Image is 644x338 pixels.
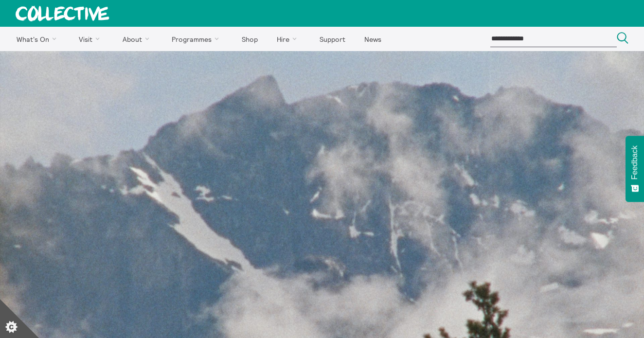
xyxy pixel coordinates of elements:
[630,145,639,179] span: Feedback
[626,136,644,202] button: Feedback - Show survey
[311,27,354,51] a: Support
[233,27,266,51] a: Shop
[356,27,390,51] a: News
[114,27,161,51] a: About
[8,27,69,51] a: What's On
[163,27,232,51] a: Programmes
[268,27,309,51] a: Hire
[71,27,112,51] a: Visit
